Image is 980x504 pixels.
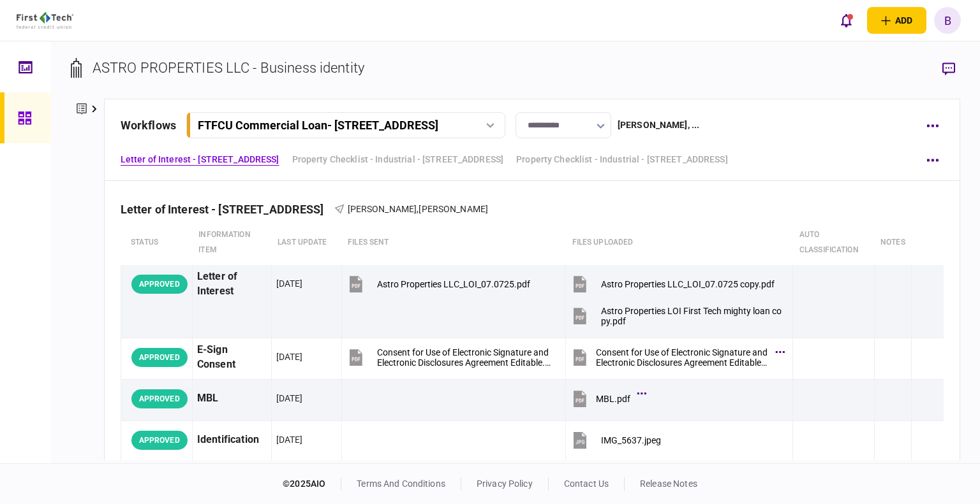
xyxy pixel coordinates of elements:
div: APPROVED [131,348,188,367]
a: contact us [564,479,609,489]
div: workflows [121,117,176,134]
div: [DATE] [276,277,303,290]
div: Letter of Interest [197,270,267,299]
a: Property Checklist - Industrial - [STREET_ADDRESS] [516,153,728,166]
a: Letter of Interest - [STREET_ADDRESS] [121,153,279,166]
div: Astro Properties LLC_LOI_07.0725.pdf [377,279,530,289]
button: B [934,7,961,34]
button: IMG_5638.jpeg [570,457,661,486]
div: FTFCU Commercial Loan - [STREET_ADDRESS] [198,119,438,132]
div: MBL [197,384,267,413]
div: Astro Properties LOI First Tech mighty loan copy.pdf [601,306,782,326]
img: client company logo [17,12,73,29]
div: ASTRO PROPERTIES LLC - Business identity [93,57,364,78]
a: privacy policy [477,479,533,489]
div: Astro Properties LLC_LOI_07.0725 copy.pdf [601,279,775,289]
button: MBL.pdf [570,384,643,413]
th: last update [271,220,341,265]
button: IMG_5637.jpeg [570,426,661,454]
div: IMG_5637.jpeg [601,435,661,445]
a: release notes [640,479,697,489]
th: Files uploaded [566,220,793,265]
div: Letter of Interest - [STREET_ADDRESS] [121,203,334,216]
div: E-Sign Consent [197,343,267,372]
button: open notifications list [833,7,859,34]
span: [PERSON_NAME] [348,204,417,214]
button: Astro Properties LLC_LOI_07.0725.pdf [346,270,530,298]
a: terms and conditions [357,479,445,489]
span: , [417,204,419,214]
div: APPROVED [131,389,188,408]
th: status [121,220,192,265]
button: Consent for Use of Electronic Signature and Electronic Disclosures Agreement Editable.pdf [346,343,554,371]
div: APPROVED [131,275,188,294]
div: [DATE] [276,392,303,405]
div: Identification [197,426,267,454]
a: Property Checklist - Industrial - [STREET_ADDRESS] [292,153,504,166]
th: Information item [192,220,271,265]
div: Consent for Use of Electronic Signature and Electronic Disclosures Agreement Editable.pdf [377,347,554,368]
th: auto classification [793,220,874,265]
button: FTFCU Commercial Loan- [STREET_ADDRESS] [186,112,505,138]
div: [DATE] [276,350,303,363]
div: Consent for Use of Electronic Signature and Electronic Disclosures Agreement Editable.pdf [596,347,769,368]
div: [DATE] [276,433,303,446]
div: MBL.pdf [596,394,630,404]
button: Consent for Use of Electronic Signature and Electronic Disclosures Agreement Editable.pdf [570,343,782,371]
div: © 2025 AIO [283,477,341,491]
button: Astro Properties LLC_LOI_07.0725 copy.pdf [570,270,775,298]
button: Astro Properties LOI First Tech mighty loan copy.pdf [570,301,782,330]
div: APPROVED [131,431,188,450]
span: [PERSON_NAME] [419,204,488,214]
div: [PERSON_NAME] , ... [618,119,699,132]
th: files sent [341,220,565,265]
th: notes [874,220,912,265]
button: open adding identity options [867,7,926,34]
